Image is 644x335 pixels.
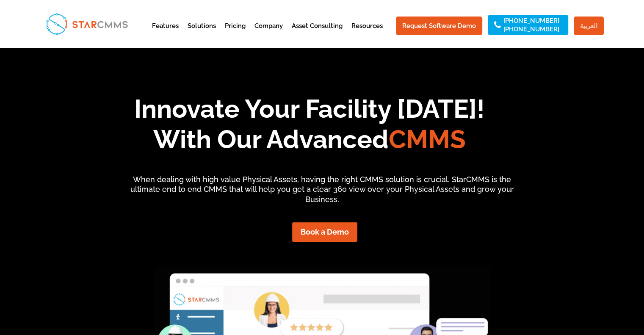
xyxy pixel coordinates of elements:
[503,244,644,335] iframe: Chat Widget
[42,9,131,39] img: StarCMMS
[503,26,559,32] a: [PHONE_NUMBER]
[292,23,343,44] a: Asset Consulting
[122,174,522,205] p: When dealing with high value Physical Assets, having the right CMMS solution is crucial. StarCMMS...
[16,94,603,159] h1: Innovate Your Facility [DATE]! With Our Advanced
[152,23,179,44] a: Features
[574,17,604,35] a: العربية
[389,125,466,154] span: CMMS
[396,17,482,35] a: Request Software Demo
[503,18,559,24] a: [PHONE_NUMBER]
[225,23,246,44] a: Pricing
[188,23,216,44] a: Solutions
[292,222,357,241] a: Book a Demo
[351,23,383,44] a: Resources
[254,23,283,44] a: Company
